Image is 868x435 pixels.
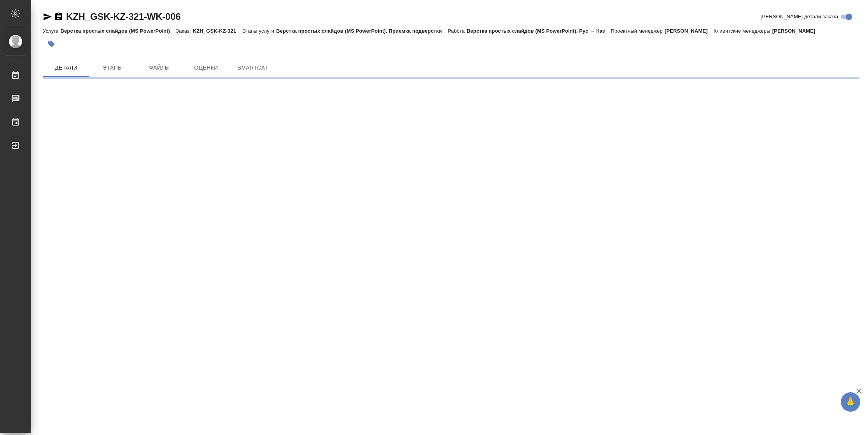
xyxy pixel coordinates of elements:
[761,13,838,21] span: [PERSON_NAME] детали заказа
[141,63,178,73] span: Файлы
[772,28,821,34] p: [PERSON_NAME]
[665,28,714,34] p: [PERSON_NAME]
[448,28,467,34] p: Работа
[176,28,192,34] p: Заказ:
[841,392,860,412] button: 🙏
[60,28,176,34] p: Верстка простых слайдов (MS PowerPoint)
[276,28,448,34] p: Верстка простых слайдов (MS PowerPoint), Приемка подверстки
[54,12,63,21] button: Скопировать ссылку
[66,11,181,22] a: KZH_GSK-KZ-321-WK-006
[844,394,857,410] span: 🙏
[94,63,131,73] span: Этапы
[234,63,271,73] span: SmartCat
[193,28,242,34] p: KZH_GSK-KZ-321
[714,28,772,34] p: Клиентские менеджеры
[43,28,60,34] p: Услуга
[611,28,665,34] p: Проектный менеджер
[43,12,52,21] button: Скопировать ссылку для ЯМессенджера
[187,63,225,73] span: Оценки
[242,28,276,34] p: Этапы услуги
[467,28,611,34] p: Верстка простых слайдов (MS PowerPoint), Рус → Каз
[43,35,60,52] button: Добавить тэг
[47,63,85,73] span: Детали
